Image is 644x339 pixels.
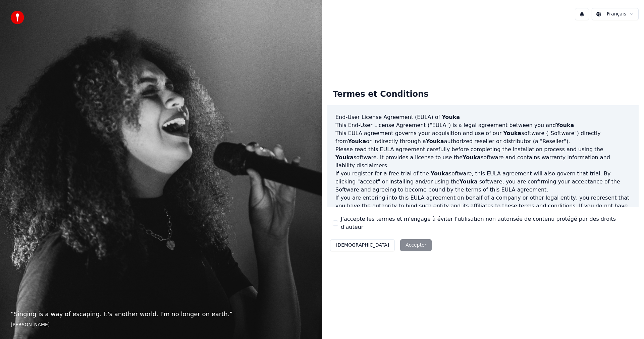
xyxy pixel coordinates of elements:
[341,215,633,231] label: J'accepte les termes et m'engage à éviter l'utilisation non autorisée de contenu protégé par des ...
[431,170,449,177] span: Youka
[426,138,444,144] span: Youka
[11,11,24,24] img: youka
[11,322,311,328] footer: [PERSON_NAME]
[335,194,631,226] p: If you are entering into this EULA agreement on behalf of a company or other legal entity, you re...
[460,178,478,185] span: Youka
[335,154,354,161] span: Youka
[335,170,631,194] p: If you register for a free trial of the software, this EULA agreement will also govern that trial...
[556,122,574,128] span: Youka
[327,84,434,105] div: Termes et Conditions
[335,121,631,129] p: This End-User License Agreement ("EULA") is a legal agreement between you and
[11,309,311,319] p: “ Singing is a way of escaping. It's another world. I'm no longer on earth. ”
[335,113,631,121] h3: End-User License Agreement (EULA) of
[335,129,631,145] p: This EULA agreement governs your acquisition and use of our software ("Software") directly from o...
[442,114,460,120] span: Youka
[335,145,631,170] p: Please read this EULA agreement carefully before completing the installation process and using th...
[503,130,521,136] span: Youka
[330,239,395,251] button: [DEMOGRAPHIC_DATA]
[348,138,366,144] span: Youka
[463,154,481,161] span: Youka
